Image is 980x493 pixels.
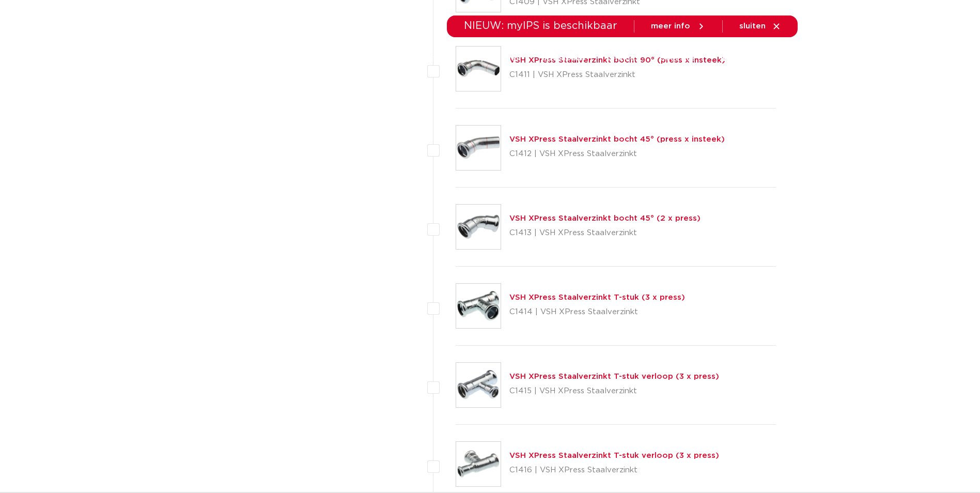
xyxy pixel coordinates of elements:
a: producten [350,38,392,78]
a: VSH XPress Staalverzinkt bocht 45° (2 x press) [509,214,701,222]
span: NIEUW: myIPS is beschikbaar [464,21,617,31]
p: C1416 | VSH XPress Staalverzinkt [509,462,719,479]
a: downloads [541,38,585,78]
p: C1412 | VSH XPress Staalverzinkt [509,146,725,162]
a: VSH XPress Staalverzinkt T-stuk verloop (3 x press) [509,373,719,380]
span: sluiten [739,22,766,30]
a: toepassingen [466,38,521,78]
a: sluiten [739,22,781,31]
p: C1414 | VSH XPress Staalverzinkt [509,304,685,320]
a: markten [413,38,446,78]
a: services [606,38,639,78]
img: Thumbnail for VSH XPress Staalverzinkt T-stuk verloop (3 x press) [456,363,501,407]
span: meer info [651,22,690,30]
img: Thumbnail for VSH XPress Staalverzinkt T-stuk verloop (3 x press) [456,442,501,486]
a: VSH XPress Staalverzinkt T-stuk (3 x press) [509,294,685,301]
img: Thumbnail for VSH XPress Staalverzinkt bocht 45° (press x insteek) [456,126,501,170]
a: VSH XPress Staalverzinkt bocht 45° (press x insteek) [509,135,725,143]
img: Thumbnail for VSH XPress Staalverzinkt bocht 45° (2 x press) [456,205,501,249]
a: VSH XPress Staalverzinkt T-stuk verloop (3 x press) [509,452,719,459]
p: C1413 | VSH XPress Staalverzinkt [509,225,701,241]
a: meer info [651,22,706,31]
p: C1415 | VSH XPress Staalverzinkt [509,383,719,399]
img: Thumbnail for VSH XPress Staalverzinkt T-stuk (3 x press) [456,284,501,328]
a: over ons [660,38,695,78]
nav: Menu [350,38,695,78]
